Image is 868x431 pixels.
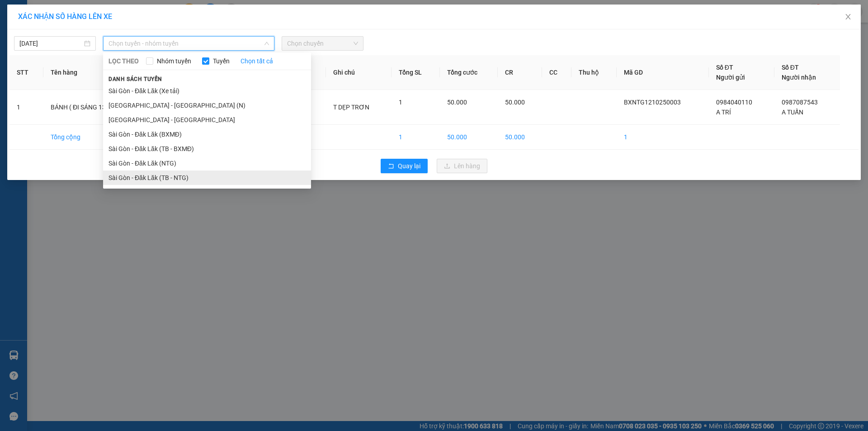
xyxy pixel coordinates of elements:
[716,64,733,71] span: Số ĐT
[716,99,752,106] span: 0984040110
[153,56,195,66] span: Nhóm tuyến
[333,104,369,111] span: T DẸP TRƠN
[43,55,151,90] th: Tên hàng
[440,55,498,90] th: Tổng cước
[782,99,818,106] span: 0987087543
[43,90,151,125] td: BÁNH ( ĐI SÁNG 13/10 )
[447,99,467,106] span: 50.000
[18,12,112,21] span: XÁC NHẬN SỐ HÀNG LÊN XE
[498,55,542,90] th: CR
[103,98,311,113] li: [GEOGRAPHIC_DATA] - [GEOGRAPHIC_DATA] (N)
[392,55,440,90] th: Tổng SL
[103,127,311,142] li: Sài Gòn - Đăk Lăk (BXMĐ)
[19,38,82,48] input: 13/10/2025
[392,125,440,150] td: 1
[844,13,852,20] span: close
[241,56,273,66] a: Chọn tất cả
[782,74,816,81] span: Người nhận
[440,125,498,150] td: 50.000
[505,99,525,106] span: 50.000
[716,109,731,116] span: A TRÍ
[103,84,311,98] li: Sài Gòn - Đăk Lăk (Xe tải)
[437,159,487,173] button: uploadLên hàng
[108,56,139,66] span: LỌC THEO
[287,37,358,50] span: Chọn chuyến
[835,5,861,30] button: Close
[716,74,745,81] span: Người gửi
[571,55,617,90] th: Thu hộ
[617,125,709,150] td: 1
[103,142,311,156] li: Sài Gòn - Đăk Lăk (TB - BXMĐ)
[103,171,311,185] li: Sài Gòn - Đăk Lăk (TB - NTG)
[399,99,402,106] span: 1
[43,125,151,150] td: Tổng cộng
[108,37,269,50] span: Chọn tuyến - nhóm tuyến
[624,99,681,106] span: BXNTG1210250003
[542,55,571,90] th: CC
[103,156,311,171] li: Sài Gòn - Đăk Lăk (NTG)
[617,55,709,90] th: Mã GD
[9,55,43,90] th: STT
[388,163,394,170] span: rollback
[398,161,420,171] span: Quay lại
[264,41,269,46] span: down
[381,159,428,173] button: rollbackQuay lại
[498,125,542,150] td: 50.000
[782,64,799,71] span: Số ĐT
[782,109,803,116] span: A TUẤN
[326,55,392,90] th: Ghi chú
[103,113,311,127] li: [GEOGRAPHIC_DATA] - [GEOGRAPHIC_DATA]
[209,56,233,66] span: Tuyến
[103,75,168,83] span: Danh sách tuyến
[9,90,43,125] td: 1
